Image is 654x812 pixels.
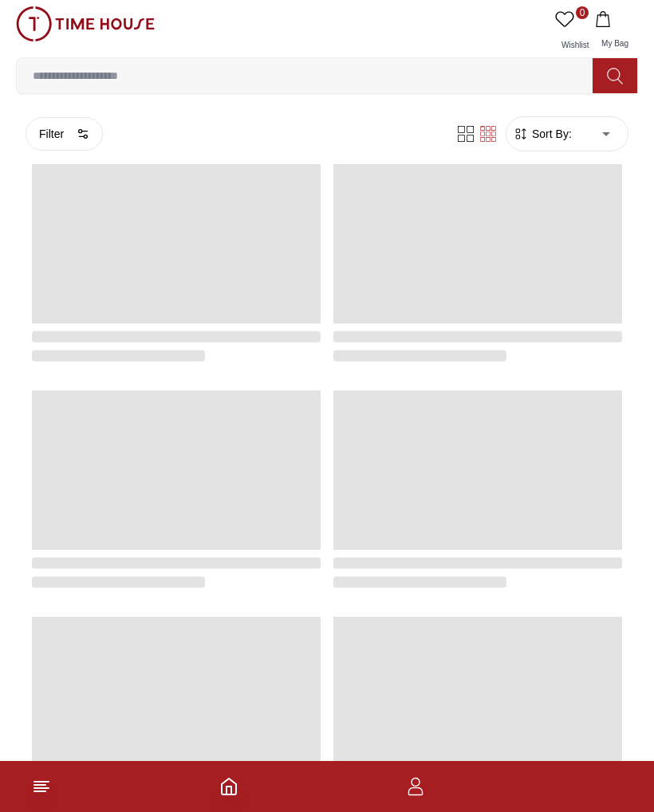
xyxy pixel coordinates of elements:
button: My Bag [592,6,638,57]
span: 0 [576,6,589,19]
button: Sort By: [513,126,572,142]
a: Home [219,777,238,796]
span: My Bag [595,39,635,48]
span: Sort By: [529,126,572,142]
img: ... [16,6,155,41]
button: Filter [26,117,103,151]
span: Wishlist [555,41,595,49]
a: 0Wishlist [552,6,592,57]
